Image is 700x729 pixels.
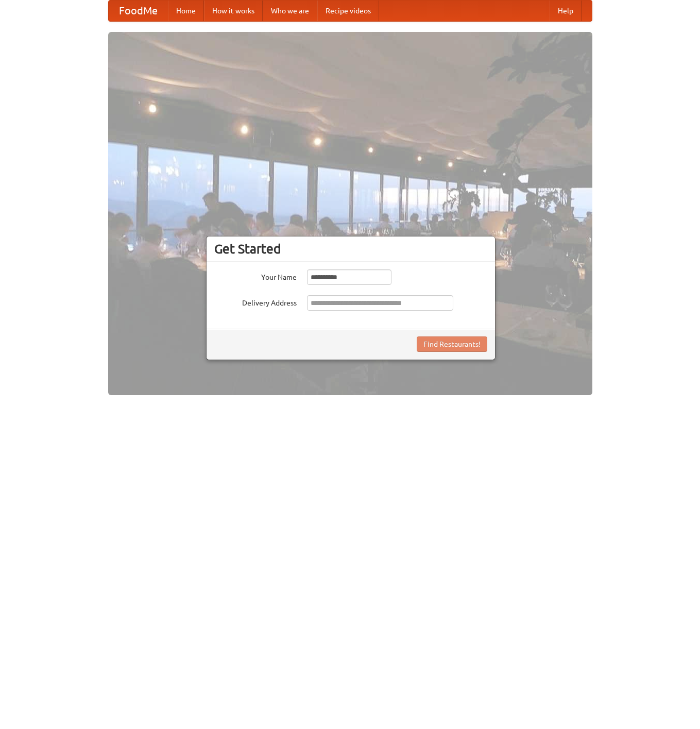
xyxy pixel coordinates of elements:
[109,1,168,21] a: FoodMe
[214,269,297,282] label: Your Name
[317,1,379,21] a: Recipe videos
[168,1,204,21] a: Home
[204,1,263,21] a: How it works
[263,1,317,21] a: Who we are
[417,336,487,352] button: Find Restaurants!
[214,295,297,308] label: Delivery Address
[214,241,487,257] h3: Get Started
[550,1,582,21] a: Help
